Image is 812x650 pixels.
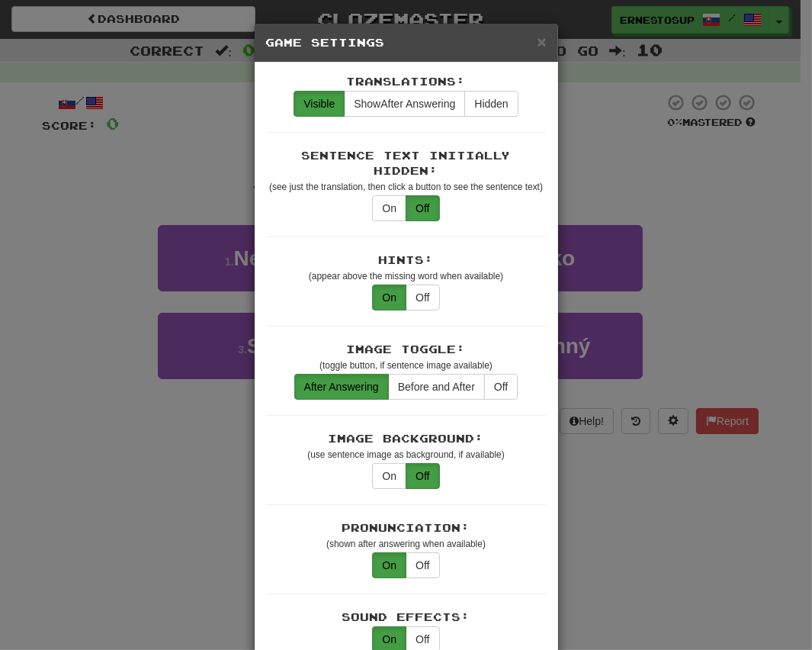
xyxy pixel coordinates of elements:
div: Hints: [266,253,547,268]
div: translations [294,374,518,400]
small: (use sentence image as background, if available) [307,449,504,460]
button: On [372,195,406,221]
div: Sentence Text Initially Hidden: [266,148,547,179]
div: Image Toggle: [266,342,547,357]
span: After Answering [354,98,455,110]
div: Translations: [266,74,547,89]
div: Image Background: [266,431,547,446]
small: (see just the translation, then click a button to see the sentence text) [269,182,543,192]
div: Pronunciation: [266,520,547,536]
button: Close [537,34,546,50]
small: (toggle button, if sentence image available) [319,360,493,371]
button: Off [406,195,439,221]
button: On [372,285,406,311]
button: Off [484,374,518,400]
span: × [537,33,546,50]
span: Show [354,98,380,110]
button: After Answering [294,374,389,400]
button: On [372,552,406,578]
small: (shown after answering when available) [326,539,486,549]
small: (appear above the missing word when available) [309,271,503,282]
button: Visible [294,91,345,117]
button: Off [406,463,439,489]
button: ShowAfter Answering [344,91,465,117]
button: Off [406,285,439,311]
div: translations [294,91,518,117]
h5: Game Settings [266,35,547,50]
button: Before and After [388,374,485,400]
button: On [372,463,406,489]
div: Sound Effects: [266,610,547,625]
div: translations [372,463,439,489]
button: Hidden [464,91,518,117]
button: Off [406,552,439,578]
